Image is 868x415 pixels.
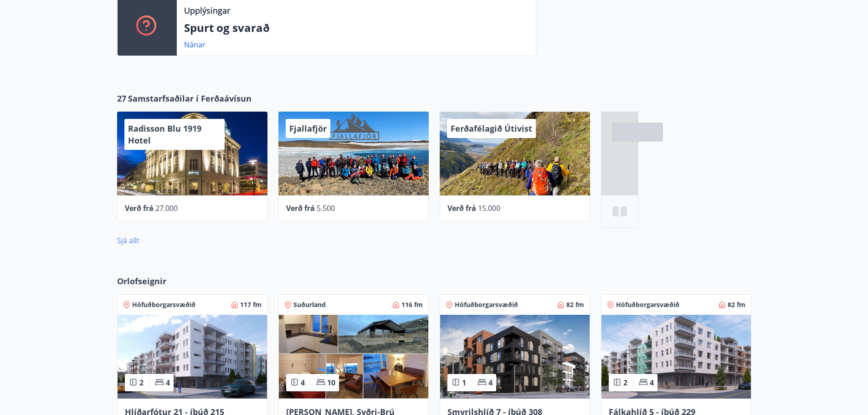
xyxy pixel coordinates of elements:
span: 117 fm [240,300,262,309]
span: 4 [166,378,170,388]
img: Paella dish [279,315,428,399]
span: 1 [462,378,466,388]
span: 82 fm [566,300,584,309]
span: Verð frá [125,203,154,213]
span: 5.500 [317,203,335,213]
span: Höfuðborgarsvæðið [616,300,679,309]
span: Ferðafélagið Útivist [451,123,532,134]
span: 2 [623,378,627,388]
span: Samstarfsaðilar í Ferðaávísun [128,92,252,104]
img: Paella dish [440,315,590,399]
a: Sjá allt [117,236,139,246]
span: 4 [650,378,654,388]
img: Paella dish [601,315,751,399]
span: Verð frá [286,203,315,213]
span: Orlofseignir [117,275,166,287]
span: 4 [488,378,493,388]
span: 27.000 [155,203,178,213]
span: Verð frá [447,203,476,213]
span: 4 [301,378,305,388]
img: Paella dish [118,315,267,399]
span: 116 fm [401,300,423,309]
span: 10 [327,378,335,388]
span: Höfuðborgarsvæðið [455,300,518,309]
span: Fjallafjör [289,123,327,134]
span: Suðurland [293,300,326,309]
span: Höfuðborgarsvæðið [132,300,195,309]
p: Spurt og svarað [184,20,529,36]
span: 2 [139,378,144,388]
span: 27 [117,92,126,104]
a: Nánar [184,40,205,50]
span: 82 fm [728,300,745,309]
span: 15.000 [478,203,500,213]
span: Radisson Blu 1919 Hotel [128,123,201,146]
p: Upplýsingar [184,5,230,16]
